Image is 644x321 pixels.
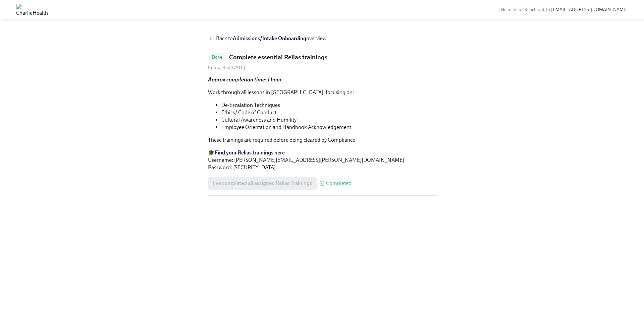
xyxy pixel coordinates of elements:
span: Need help? Reach out to [501,7,628,12]
a: Back toAdmissions/Intake Onboardingoverview [208,35,436,42]
span: Completed [326,181,352,186]
span: Done [208,55,226,60]
strong: Approx completion time: 1 hour [208,76,282,83]
p: Work through all lessons in [GEOGRAPHIC_DATA], focusing on: [208,89,436,96]
a: [EMAIL_ADDRESS][DOMAIN_NAME] [551,7,628,12]
li: De-Escalation Techniques [221,102,436,109]
li: Cultural Awareness and Humility [221,116,436,124]
p: 🎓 Username: [PERSON_NAME][EMAIL_ADDRESS][PERSON_NAME][DOMAIN_NAME] Password: [SECURITY_DATA] [208,149,436,171]
li: Ethics/ Code of Conduct [221,109,436,116]
span: Back to overview [216,35,327,42]
strong: Admissions/Intake Onboarding [233,35,306,42]
span: Completed [DATE] [208,65,245,70]
p: These trainings are required before being cleared by Compliance [208,136,436,144]
li: Employee Orientation and Handbook Acknowledgement [221,124,436,131]
img: CharlieHealth [16,4,48,15]
h5: Complete essential Relias trainings [229,53,327,62]
a: Find your Relias trainings here [215,149,285,156]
